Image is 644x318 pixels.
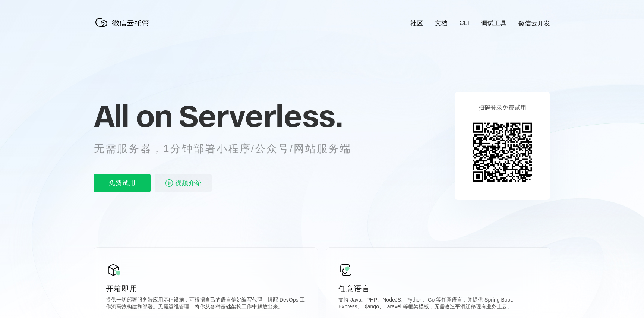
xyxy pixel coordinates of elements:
[165,179,174,188] img: video_play.svg
[94,15,154,30] img: 微信云托管
[106,283,306,294] p: 开箱即用
[410,19,423,28] a: 社区
[338,297,538,312] p: 支持 Java、PHP、NodeJS、Python、Go 等任意语言，并提供 Spring Boot、Express、Django、Laravel 等框架模板，无需改造平滑迁移现有业务上云。
[106,297,306,312] p: 提供一切部署服务端应用基础设施，可根据自己的语言偏好编写代码，搭配 DevOps 工作流高效构建和部署。无需运维管理，将你从各种基础架构工作中解放出来。
[435,19,448,28] a: 文档
[94,141,365,156] p: 无需服务器，1分钟部署小程序/公众号/网站服务端
[518,19,550,28] a: 微信云开发
[479,104,526,112] p: 扫码登录免费试用
[481,19,506,28] a: 调试工具
[94,174,151,192] p: 免费试用
[94,97,172,135] span: All on
[94,25,154,31] a: 微信云托管
[338,283,538,294] p: 任意语言
[179,97,342,135] span: Serverless.
[175,174,202,192] span: 视频介绍
[460,19,469,27] a: CLI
